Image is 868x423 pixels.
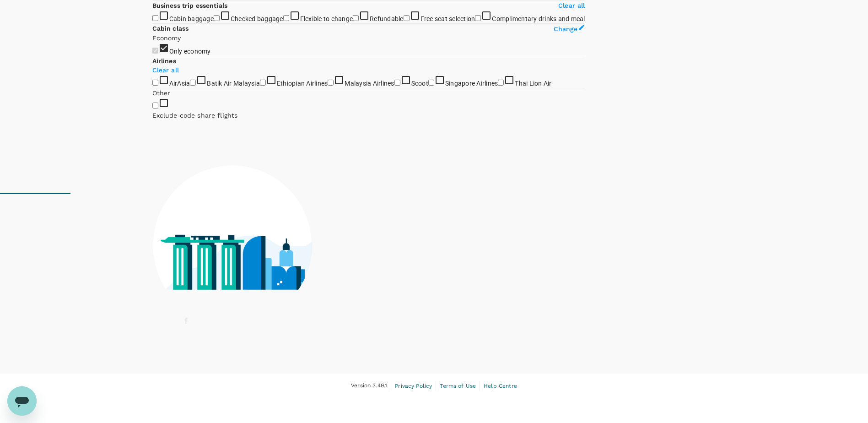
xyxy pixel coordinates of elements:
input: AirAsia [152,80,158,86]
input: Flexible to change [283,15,289,21]
span: Cabin baggage [169,15,214,22]
span: Version 3.49.1 [351,381,387,390]
span: Flexible to change [300,15,353,22]
a: Privacy Policy [395,381,432,391]
g: finding your flights [184,318,264,326]
span: AirAsia [169,80,190,87]
strong: Airlines [152,57,176,65]
iframe: Button to launch messaging window [7,386,37,416]
span: Scoot [411,80,428,87]
span: Batik Air Malaysia [207,80,260,87]
span: Help Centre [484,383,517,389]
p: Clear all [558,1,585,10]
input: Malaysia Airlines [328,80,334,86]
input: Cabin baggage [152,15,158,21]
span: Checked baggage [231,15,283,22]
a: Help Centre [484,381,517,391]
span: Singapore Airlines [445,80,498,87]
p: Economy [152,33,585,43]
p: Exclude code share flights [152,111,585,120]
input: Only economy [152,48,158,54]
p: Clear all [152,65,585,75]
span: Ethiopian Airlines [277,80,328,87]
span: Free seat selection [421,15,475,22]
span: Only economy [169,48,211,55]
input: Scoot [394,80,400,86]
span: Refundable [370,15,404,22]
span: Privacy Policy [395,383,432,389]
strong: Cabin class [152,25,189,32]
span: Change [554,25,578,33]
input: Batik Air Malaysia [190,80,196,86]
input: Complimentary drinks and meal [475,15,481,21]
input: Singapore Airlines [428,80,434,86]
input: Free seat selection [404,15,410,21]
span: Terms of Use [440,383,476,389]
input: Checked baggage [214,15,220,21]
span: Complimentary drinks and meal [492,15,585,22]
span: Thai Lion Air [515,80,551,87]
input: Ethiopian Airlines [260,80,266,86]
span: Malaysia Airlines [345,80,394,87]
p: Other [152,88,585,98]
strong: Business trip essentials [152,2,228,9]
input: Thai Lion Air [498,80,504,86]
input: Exclude code share flights [152,103,158,108]
input: Refundable [353,15,359,21]
a: Terms of Use [440,381,476,391]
